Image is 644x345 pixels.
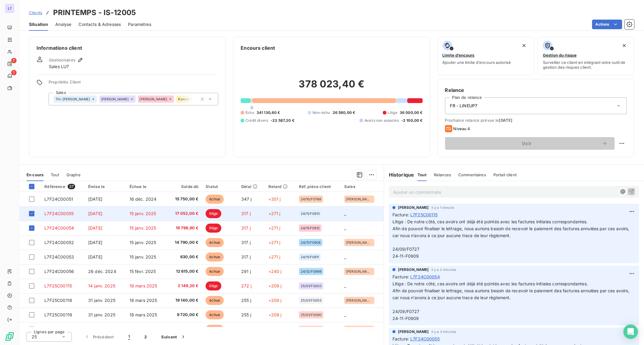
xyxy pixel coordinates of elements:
span: [PERSON_NAME] [140,97,168,101]
span: 255 j [241,312,251,317]
span: [PERSON_NAME] [101,97,129,101]
span: 317 j [241,254,251,259]
span: L7F25C00115 [44,283,72,288]
span: 31 janv. 2025 [88,312,115,317]
span: 37 [68,184,75,189]
span: _ [344,283,346,288]
span: 31 janv. 2025 [88,298,115,303]
span: 19 140,00 € [170,297,198,303]
span: L7F24C00055 [410,336,440,342]
span: [DATE] [88,225,102,231]
span: 272 j [241,283,252,288]
span: 16 déc. 2024 [130,196,157,202]
span: 255 j [241,298,251,303]
span: 341 130,60 € [257,110,280,115]
span: +301 j [268,196,281,202]
span: 25/01/F0003 [301,284,322,288]
span: Relances [434,172,451,177]
span: Thi-[PERSON_NAME] [56,97,90,101]
span: _ [344,225,346,231]
span: 24/10/F0788 [301,197,322,201]
div: Solde dû [170,184,198,189]
span: _ [344,211,346,216]
span: échue [206,267,224,276]
img: Logo LeanPay [5,332,14,341]
span: 14 janv. 2025 [88,283,115,288]
span: Contacts & Adresses [78,21,121,27]
button: Limite d’encoursAjouter une limite d’encours autorisé [437,37,534,75]
h6: Relance [445,86,627,94]
span: 16 798,80 € [170,225,198,231]
span: L7F24C00051 [44,196,73,202]
span: il y a 3 minutes [431,330,456,334]
h6: Encours client [241,44,275,52]
span: Propriétés Client [49,80,218,88]
span: +209 j [268,298,282,303]
span: 24/11/F0912 [301,226,320,230]
span: Commentaires [458,172,486,177]
span: Facture : [392,274,409,280]
span: _ [344,312,346,317]
span: litige [206,224,221,233]
span: 230 j [241,327,252,332]
span: [PERSON_NAME] [398,329,429,334]
span: 15 janv. 2025 [130,225,156,231]
span: 9 720,00 € [170,312,198,318]
span: [DATE] [88,211,102,216]
span: Litige [388,110,397,115]
span: 317 j [241,240,251,245]
span: Gestion du risque [543,53,577,58]
span: 317 j [241,211,251,216]
span: échue [206,252,224,262]
span: 7 [11,58,17,63]
span: [PERSON_NAME] [346,241,373,244]
span: 36 000,00 € [400,110,423,115]
span: [DATE] [88,254,102,259]
span: +240 j [268,269,282,274]
button: Voir [445,137,615,150]
span: 347 j [241,196,252,202]
span: 15 janv. 2025 [130,254,156,259]
span: 15 févr. 2025 [130,269,156,274]
span: 0 [251,105,253,110]
span: [DATE] [88,240,102,245]
span: 24/11/F0908 [301,241,321,244]
h2: 378 023,40 € [241,78,422,96]
span: 26 580,00 € [333,110,355,115]
span: Paramètres [128,21,151,27]
span: -23 587,20 € [271,118,294,123]
span: Situation [29,21,48,27]
button: Gestion du risqueSurveiller ce client en intégrant votre outil de gestion des risques client. [538,37,634,75]
a: Clients [29,10,42,16]
div: Échue le [130,184,162,189]
span: 25 févr. 2025 [88,327,116,332]
span: 15 750,00 € [170,196,198,202]
span: 25 [32,334,37,340]
span: +271 j [268,211,280,216]
div: Statut [206,184,234,189]
span: +209 j [268,283,282,288]
span: Portail client [493,172,517,177]
span: Ajouter une limite d’encours autorisé [443,60,511,65]
span: Facture : [392,212,409,218]
input: Ajouter une valeur [193,96,197,102]
span: L7F24C00056 [44,269,74,274]
div: L7 [5,4,14,13]
span: 1 [128,334,130,340]
span: échue [206,310,224,319]
span: [DATE] [88,196,102,202]
span: échue [206,296,224,305]
span: [PERSON_NAME] [346,270,373,273]
span: L7F24C00055 [44,211,74,216]
span: Tout [51,172,59,177]
div: Émise le [88,184,122,189]
span: [PERSON_NAME] [398,205,429,210]
button: Actions [592,20,622,29]
div: Sales [344,184,380,189]
span: il y a 2 minutes [431,268,456,271]
span: échue [206,325,224,334]
span: Clients [29,10,42,15]
span: L7F24C00054 [410,274,440,280]
span: litige [206,209,221,218]
span: -2 100,00 € [401,118,423,123]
